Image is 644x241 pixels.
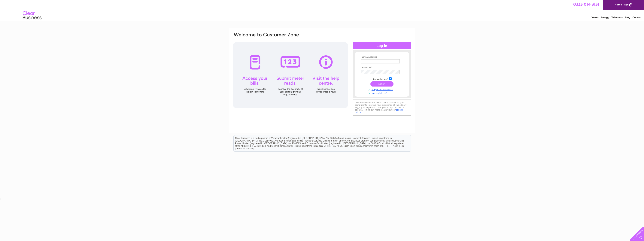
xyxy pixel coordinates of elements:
div: Clear Business would like to place cookies on your computer to improve your experience of the sit... [353,99,411,116]
a: Energy [601,16,609,19]
div: Clear Business is a trading name of Verastar Limited (registered in [GEOGRAPHIC_DATA] No. 3667643... [234,2,411,18]
a: cookies policy [355,108,403,114]
a: 0333 014 3131 [573,2,599,7]
input: Submit [370,81,393,87]
a: Not registered? [361,91,404,95]
a: Contact [633,16,642,19]
td: Remember me? [360,77,404,81]
a: Blog [625,16,630,19]
img: logo.png [23,10,42,21]
a: Forgotten password? [361,87,404,91]
a: Water [591,16,599,19]
th: Email Address: [360,56,404,58]
th: Password: [360,66,404,69]
a: Telecoms [611,16,623,19]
